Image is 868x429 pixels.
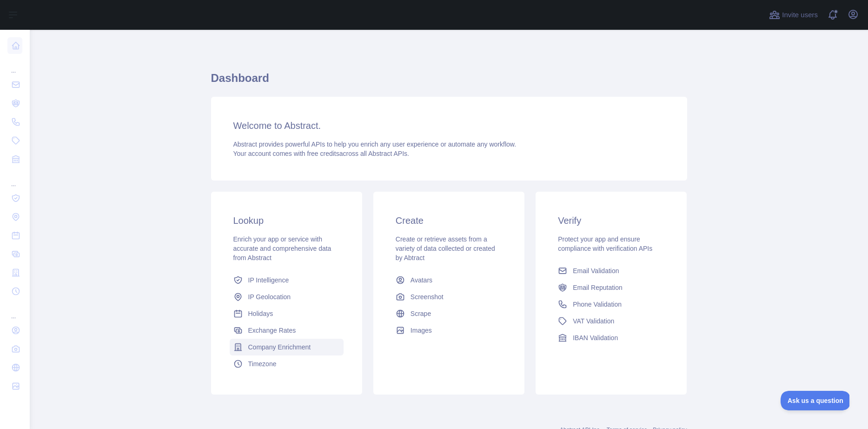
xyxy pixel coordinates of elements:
a: Email Reputation [554,279,668,296]
span: free credits [307,150,339,157]
a: Images [392,322,506,339]
span: Images [411,326,432,335]
h3: Create [396,214,502,227]
span: Email Reputation [573,283,623,292]
h3: Welcome to Abstract. [233,119,665,132]
a: Email Validation [554,262,668,279]
span: Invite users [782,10,818,20]
span: Exchange Rates [248,326,296,335]
span: Holidays [248,309,273,318]
a: IBAN Validation [554,329,668,346]
span: IP Intelligence [248,275,289,285]
a: Exchange Rates [230,322,344,339]
button: Invite users [767,7,820,22]
span: Screenshot [411,292,444,302]
span: Email Validation [573,266,619,275]
a: Holidays [230,305,344,322]
span: VAT Validation [573,316,614,326]
a: Company Enrichment [230,339,344,355]
a: Phone Validation [554,296,668,313]
a: IP Intelligence [230,272,344,288]
div: ... [7,56,22,74]
span: Avatars [411,275,432,285]
span: Company Enrichment [248,342,311,352]
a: Screenshot [392,288,506,305]
h3: Verify [558,214,664,227]
span: Timezone [248,359,277,369]
a: IP Geolocation [230,288,344,305]
span: Protect your app and ensure compliance with verification APIs [558,235,652,252]
div: ... [7,169,22,188]
a: Scrape [392,305,506,322]
span: Scrape [411,309,431,318]
span: Your account comes with across all Abstract APIs. [233,150,409,157]
span: Enrich your app or service with accurate and comprehensive data from Abstract [233,235,331,261]
a: VAT Validation [554,313,668,329]
a: Avatars [392,272,506,288]
span: IP Geolocation [248,292,291,302]
div: ... [7,302,22,320]
span: Phone Validation [573,300,622,309]
h3: Lookup [233,214,340,227]
span: Abstract provides powerful APIs to help you enrich any user experience or automate any workflow. [233,141,517,148]
a: Timezone [230,355,344,372]
iframe: Toggle Customer Support [781,391,849,410]
span: IBAN Validation [573,333,618,342]
span: Create or retrieve assets from a variety of data collected or created by Abtract [396,235,495,261]
h1: Dashboard [211,71,687,93]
